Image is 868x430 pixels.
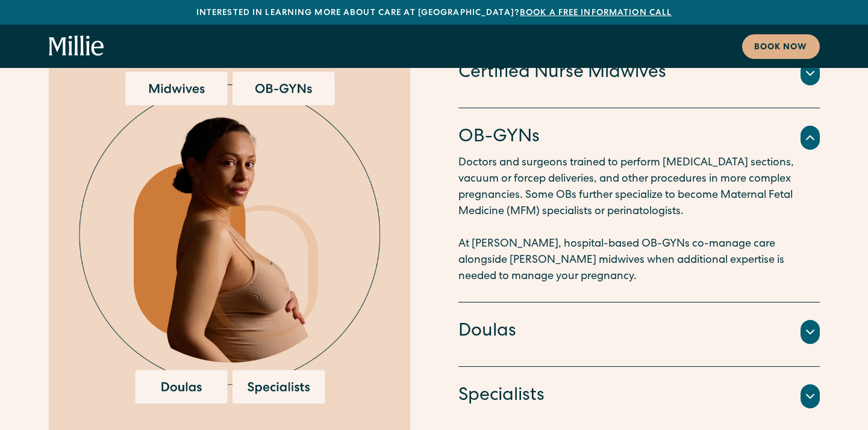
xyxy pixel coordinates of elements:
h4: OB-GYNs [458,125,540,150]
h4: Doulas [458,319,516,345]
p: Doctors and surgeons trained to perform [MEDICAL_DATA] sections, vacuum or forcep deliveries, and... [458,155,820,285]
a: Book a free information call [520,9,672,17]
div: Book now [754,41,808,54]
h4: Specialists [458,384,545,409]
a: Book now [742,34,820,59]
a: home [49,35,104,57]
h4: Certified Nurse Midwives [458,61,666,86]
img: Pregnant woman surrounded by options for maternity care providers, including midwives, OB-GYNs, d... [79,72,380,404]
